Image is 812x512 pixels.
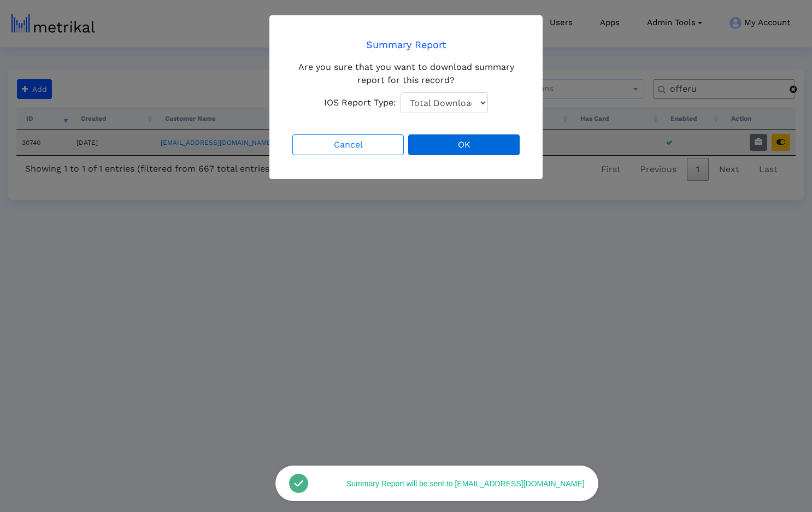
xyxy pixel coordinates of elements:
[324,96,396,109] span: IOS Report Type:
[290,37,522,52] h4: Summary Report
[290,61,522,113] div: Are you sure that you want to download summary report for this record?
[292,134,404,155] button: Cancel
[408,134,520,155] button: OK
[336,479,585,488] div: Summary Report will be sent to [EMAIL_ADDRESS][DOMAIN_NAME]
